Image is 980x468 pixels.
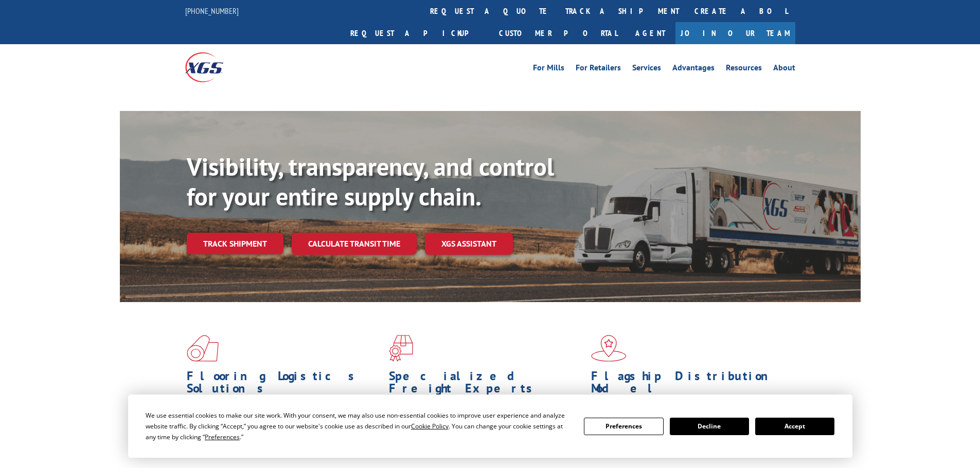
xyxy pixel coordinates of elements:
[576,64,621,75] a: For Retailers
[591,335,627,362] img: xgs-icon-flagship-distribution-model-red
[755,418,834,435] button: Accept
[670,418,749,435] button: Decline
[726,64,762,75] a: Resources
[343,22,491,44] a: Request a pickup
[128,395,852,458] div: Cookie Consent Prompt
[411,422,449,430] span: Cookie Policy
[187,335,219,362] img: xgs-icon-total-supply-chain-intelligence-red
[425,233,513,255] a: XGS ASSISTANT
[185,6,239,16] a: [PHONE_NUMBER]
[292,233,417,255] a: Calculate transit time
[187,233,283,254] a: Track shipment
[672,64,715,75] a: Advantages
[187,151,554,212] b: Visibility, transparency, and control for your entire supply chain.
[533,64,564,75] a: For Mills
[632,64,661,75] a: Services
[205,433,240,441] span: Preferences
[146,410,572,442] div: We use essential cookies to make our site work. With your consent, we may also use non-essential ...
[389,370,583,400] h1: Specialized Freight Experts
[584,418,663,435] button: Preferences
[591,370,786,400] h1: Flagship Distribution Model
[675,22,795,44] a: Join Our Team
[773,64,795,75] a: About
[625,22,675,44] a: Agent
[187,370,381,400] h1: Flooring Logistics Solutions
[389,335,413,362] img: xgs-icon-focused-on-flooring-red
[491,22,625,44] a: Customer Portal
